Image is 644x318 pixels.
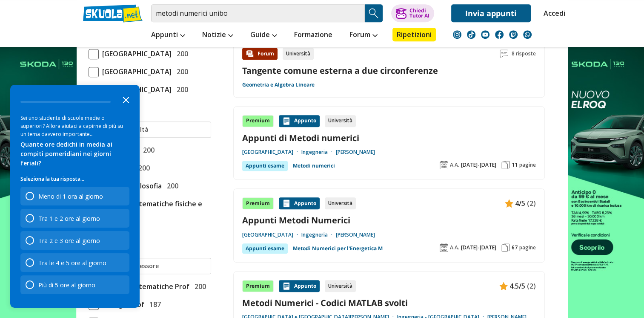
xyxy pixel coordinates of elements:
[99,281,189,292] span: Scienze matematiche Prof
[246,49,254,58] img: Forum contenuto
[99,66,172,77] span: [GEOGRAPHIC_DATA]
[163,180,178,191] span: 200
[242,297,536,309] a: Metodi Numerici - Codici MATLAB svolti
[523,30,532,39] img: WhatsApp
[519,244,536,251] span: pagine
[149,28,187,43] a: Appunti
[135,162,150,173] span: 200
[20,209,129,228] div: Tra 1 e 2 ore al giorno
[292,28,335,43] a: Formazione
[301,149,336,156] a: Ingegneria
[191,281,206,292] span: 200
[99,48,172,59] span: [GEOGRAPHIC_DATA]
[117,91,135,108] button: Close the survey
[242,280,274,292] div: Premium
[242,48,278,60] div: Forum
[282,282,291,290] img: Appunti contenuto
[367,7,380,20] img: Cerca appunti, riassunti o versioni
[99,84,172,95] span: [GEOGRAPHIC_DATA]
[38,192,103,200] div: Meno di 1 ora al giorno
[242,81,315,88] a: Geometria e Algebra Lineare
[242,149,301,156] a: [GEOGRAPHIC_DATA]
[20,114,129,138] div: Sei uno studente di scuole medie o superiori? Allora aiutaci a capirne di più su un tema davvero ...
[509,280,525,292] span: 4.5/5
[151,4,365,22] input: Cerca appunti, riassunti o versioni
[20,275,129,294] div: Più di 5 ore al giorno
[501,161,510,169] img: Pagine
[279,280,320,292] div: Appunto
[440,243,448,252] img: Anno accademico
[453,30,461,39] img: instagram
[242,132,536,144] a: Appunti di Metodi numerici
[282,199,291,208] img: Appunti contenuto
[325,280,356,292] div: Università
[544,4,561,22] a: Accedi
[283,48,314,60] div: Università
[451,4,531,22] a: Invia appunti
[325,197,356,209] div: Università
[505,199,513,208] img: Appunti contenuto
[347,28,380,43] a: Forum
[173,48,188,59] span: 200
[99,198,211,220] span: Scienze matematiche fisiche e naturali
[501,243,510,252] img: Pagine
[499,282,508,290] img: Appunti contenuto
[527,280,536,292] span: (2)
[242,115,274,127] div: Premium
[392,28,436,41] a: Ripetizioni
[467,30,475,39] img: tiktok
[512,162,518,168] span: 11
[279,115,320,127] div: Appunto
[10,85,140,308] div: Survey
[146,299,161,310] span: 187
[450,162,459,168] span: A.A.
[500,49,508,58] img: Commenti lettura
[495,30,504,39] img: facebook
[391,4,434,22] button: ChiediTutor AI
[242,197,274,209] div: Premium
[515,198,525,209] span: 4/5
[512,48,536,60] span: 8 risposte
[200,28,235,43] a: Notizie
[325,115,356,127] div: Università
[450,244,459,251] span: A.A.
[512,244,518,251] span: 67
[461,162,496,168] span: [DATE]-[DATE]
[248,28,279,43] a: Guide
[140,145,155,156] span: 200
[242,231,301,238] a: [GEOGRAPHIC_DATA]
[293,161,335,171] a: Metodi numerici
[293,243,383,254] a: Metodi Numerici per l'Energetica M
[38,214,100,223] div: Tra 1 e 2 ore al giorno
[279,197,320,209] div: Appunto
[301,231,336,238] a: Ingegneria
[242,214,536,226] a: Appunti Metodi Numerici
[242,161,288,171] div: Appunti esame
[20,140,129,168] div: Quante ore dedichi in media ai compiti pomeridiani nei giorni feriali?
[173,66,188,77] span: 200
[103,262,207,270] input: Ricerca professore
[38,259,106,267] div: Tra le 4 e 5 ore al giorno
[103,125,207,134] input: Ricerca facoltà
[20,231,129,250] div: Tra 2 e 3 ore al giorno
[173,84,188,95] span: 200
[242,243,288,254] div: Appunti esame
[20,187,129,205] div: Meno di 1 ora al giorno
[519,162,536,168] span: pagine
[336,149,375,156] a: [PERSON_NAME]
[20,175,129,183] p: Seleziona la tua risposta...
[440,161,448,169] img: Anno accademico
[365,4,383,22] button: Search Button
[481,30,489,39] img: youtube
[282,117,291,125] img: Appunti contenuto
[527,198,536,209] span: (2)
[461,244,496,251] span: [DATE]-[DATE]
[38,237,100,245] div: Tra 2 e 3 ore al giorno
[242,65,438,76] a: Tangente comune esterna a due circonferenze
[336,231,375,238] a: [PERSON_NAME]
[509,30,518,39] img: twitch
[20,253,129,272] div: Tra le 4 e 5 ore al giorno
[409,8,429,18] div: Chiedi Tutor AI
[38,281,95,289] div: Più di 5 ore al giorno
